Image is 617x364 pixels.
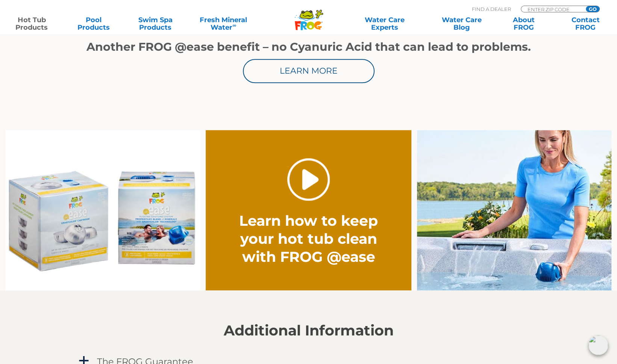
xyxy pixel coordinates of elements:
img: fpo-flippin-frog-2 [417,130,611,291]
a: Play Video [287,158,330,201]
h1: Another FROG @ease benefit – no Cyanuric Acid that can lead to problems. [83,41,534,53]
img: openIcon [588,335,608,355]
a: Fresh MineralWater∞ [193,16,253,31]
a: Swim SpaProducts [131,16,179,31]
input: Zip Code Form [527,6,578,12]
input: GO [586,6,599,12]
h2: Learn how to keep your hot tub clean with FROG @ease [236,212,381,266]
h2: Additional Information [77,322,540,339]
sup: ∞ [232,22,236,28]
p: Find A Dealer [472,6,511,12]
a: Water CareExperts [346,16,424,31]
a: Learn More [243,59,374,83]
a: PoolProducts [70,16,118,31]
img: Ease Packaging [6,130,200,291]
a: Hot TubProducts [8,16,56,31]
a: AboutFROG [499,16,547,31]
a: ContactFROG [561,16,609,31]
a: Water CareBlog [438,16,486,31]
